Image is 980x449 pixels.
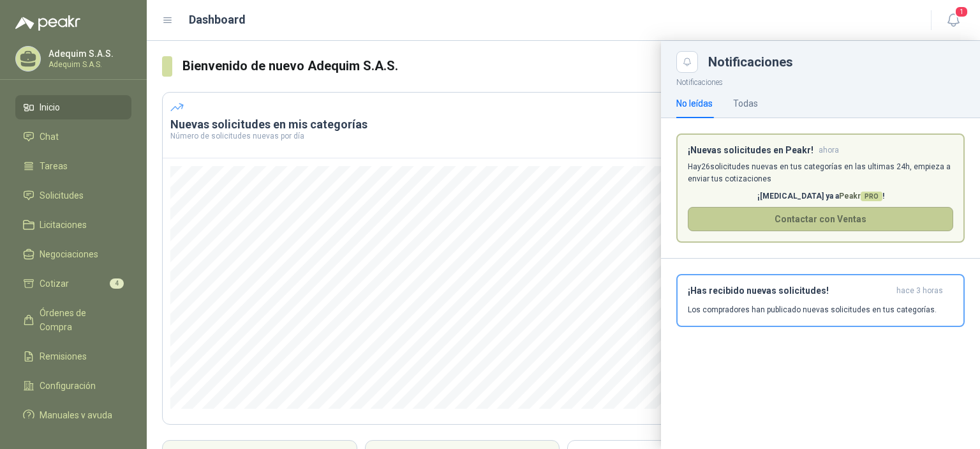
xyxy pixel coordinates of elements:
[861,192,882,201] span: PRO
[15,213,131,237] a: Licitaciones
[40,277,69,291] span: Cotizar
[676,274,965,327] button: ¡Has recibido nuevas solicitudes!hace 3 horas Los compradores han publicado nuevas solicitudes en...
[661,73,980,89] p: Notificaciones
[40,218,87,232] span: Licitaciones
[40,188,84,202] span: Solicitudes
[48,61,128,68] p: Adequim S.A.S.
[40,247,98,261] span: Negociaciones
[40,408,112,422] span: Manuales y ayuda
[15,183,131,208] a: Solicitudes
[15,95,131,119] a: Inicio
[40,100,60,114] span: Inicio
[15,271,131,296] a: Cotizar4
[708,56,965,68] div: Notificaciones
[676,51,698,73] button: Close
[839,192,882,201] span: Peakr
[40,159,68,173] span: Tareas
[15,125,131,149] a: Chat
[688,145,813,156] h3: ¡Nuevas solicitudes en Peakr!
[954,6,969,18] span: 1
[733,96,758,110] div: Todas
[48,49,128,58] p: Adequim S.A.S.
[15,15,80,31] img: Logo peakr
[40,379,96,393] span: Configuración
[819,145,839,156] span: ahora
[676,96,713,110] div: No leídas
[110,278,124,289] span: 4
[40,130,59,144] span: Chat
[688,285,891,296] h3: ¡Has recibido nuevas solicitudes!
[942,9,965,32] button: 1
[15,301,131,339] a: Órdenes de Compra
[688,304,937,316] p: Los compradores han publicado nuevas solicitudes en tus categorías.
[15,374,131,398] a: Configuración
[896,285,943,296] span: hace 3 horas
[15,344,131,369] a: Remisiones
[15,242,131,266] a: Negociaciones
[189,11,246,29] h1: Dashboard
[688,190,953,202] p: ¡[MEDICAL_DATA] ya a !
[688,161,953,185] p: Hay 26 solicitudes nuevas en tus categorías en las ultimas 24h, empieza a enviar tus cotizaciones
[688,207,953,231] button: Contactar con Ventas
[15,403,131,427] a: Manuales y ayuda
[15,154,131,178] a: Tareas
[40,349,87,363] span: Remisiones
[40,306,119,334] span: Órdenes de Compra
